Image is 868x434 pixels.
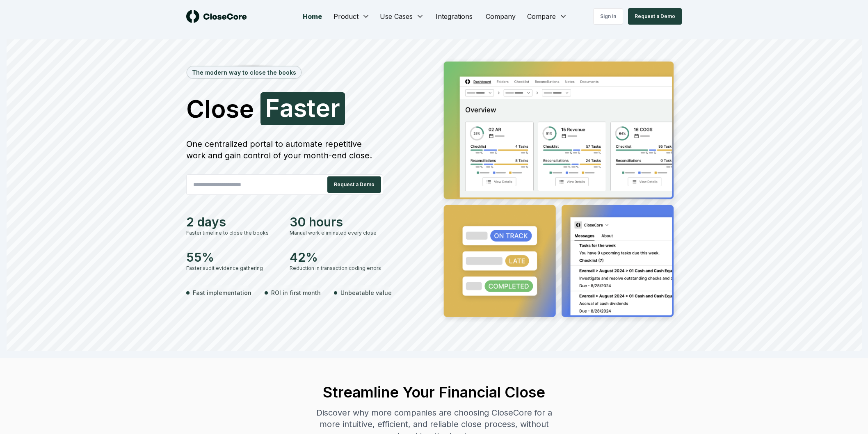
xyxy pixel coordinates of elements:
[479,8,522,25] a: Company
[290,215,383,229] div: 30 hours
[193,288,251,297] span: Fast implementation
[186,96,254,121] span: Close
[186,215,280,229] div: 2 days
[187,66,301,78] div: The modern way to close the books
[271,288,321,297] span: ROI in first month
[327,176,381,193] button: Request a Demo
[290,229,383,237] div: Manual work eliminated every close
[375,8,429,25] button: Use Cases
[333,11,359,21] span: Product
[522,8,572,25] button: Compare
[329,8,375,25] button: Product
[628,8,682,25] button: Request a Demo
[296,8,329,25] a: Home
[315,96,330,120] span: e
[186,10,247,23] img: logo
[340,288,392,297] span: Unbeatable value
[527,11,556,21] span: Compare
[308,384,560,400] h2: Streamline Your Financial Close
[186,138,383,161] div: One centralized portal to automate repetitive work and gain control of your month-end close.
[593,8,623,25] a: Sign in
[265,96,280,120] span: F
[280,96,294,120] span: a
[330,96,340,120] span: r
[186,265,280,272] div: Faster audit evidence gathering
[429,8,479,25] a: Integrations
[290,250,383,265] div: 42%
[186,250,280,265] div: 55%
[294,96,307,120] span: s
[307,96,315,120] span: t
[437,56,682,326] img: Jumbotron
[380,11,413,21] span: Use Cases
[290,265,383,272] div: Reduction in transaction coding errors
[186,229,280,237] div: Faster timeline to close the books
